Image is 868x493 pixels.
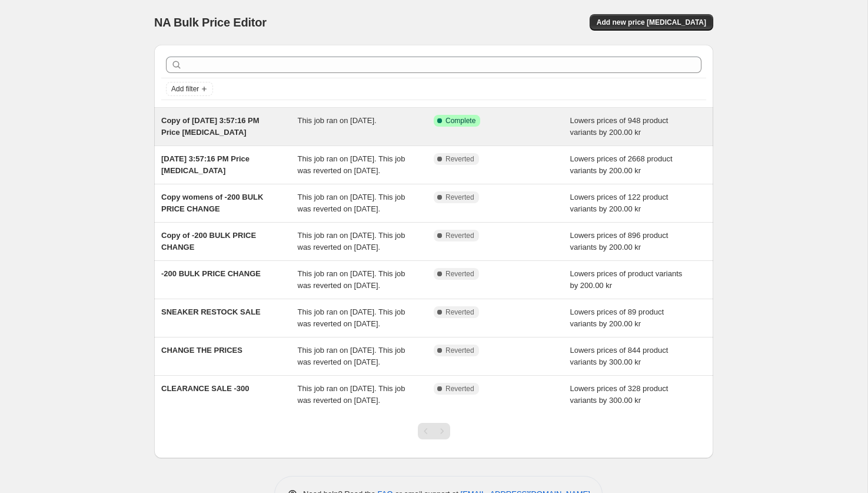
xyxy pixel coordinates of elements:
[570,384,669,405] span: Lowers prices of 328 product variants by 300.00 kr
[298,154,405,175] span: This job ran on [DATE]. This job was reverted on [DATE].
[166,82,213,96] button: Add filter
[161,154,250,175] span: [DATE] 3:57:16 PM Price [MEDICAL_DATA]
[161,346,242,355] span: CHANGE THE PRICES
[570,193,669,213] span: Lowers prices of 122 product variants by 200.00 kr
[298,231,405,252] span: This job ran on [DATE]. This job was reverted on [DATE].
[298,346,405,366] span: This job ran on [DATE]. This job was reverted on [DATE].
[445,269,474,279] span: Reverted
[597,18,706,27] span: Add new price [MEDICAL_DATA]
[298,116,377,125] span: This job ran on [DATE].
[570,116,669,137] span: Lowers prices of 948 product variants by 200.00 kr
[590,14,713,31] button: Add new price [MEDICAL_DATA]
[161,116,260,137] span: Copy of [DATE] 3:57:16 PM Price [MEDICAL_DATA]
[418,423,450,439] nav: Pagination
[161,307,261,316] span: SNEAKER RESTOCK SALE
[445,307,474,317] span: Reverted
[171,84,199,94] span: Add filter
[298,307,405,328] span: This job ran on [DATE]. This job was reverted on [DATE].
[445,231,474,240] span: Reverted
[298,384,405,405] span: This job ran on [DATE]. This job was reverted on [DATE].
[161,269,261,278] span: -200 BULK PRICE CHANGE
[161,231,256,252] span: Copy of -200 BULK PRICE CHANGE
[445,346,474,355] span: Reverted
[570,307,664,328] span: Lowers prices of 89 product variants by 200.00 kr
[445,384,474,393] span: Reverted
[298,193,405,213] span: This job ran on [DATE]. This job was reverted on [DATE].
[445,193,474,202] span: Reverted
[570,346,669,366] span: Lowers prices of 844 product variants by 300.00 kr
[298,269,405,290] span: This job ran on [DATE]. This job was reverted on [DATE].
[570,154,673,175] span: Lowers prices of 2668 product variants by 200.00 kr
[570,269,683,290] span: Lowers prices of product variants by 200.00 kr
[570,231,669,252] span: Lowers prices of 896 product variants by 200.00 kr
[445,154,474,164] span: Reverted
[161,193,263,213] span: Copy womens of -200 BULK PRICE CHANGE
[154,16,267,29] span: NA Bulk Price Editor
[161,384,250,393] span: CLEARANCE SALE -300
[445,116,475,125] span: Complete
